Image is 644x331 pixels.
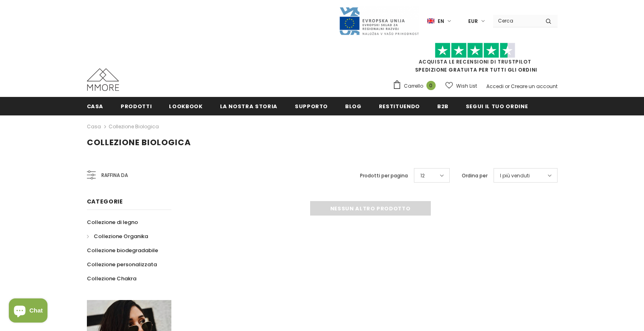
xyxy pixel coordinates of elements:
a: supporto [295,97,328,115]
a: Blog [345,97,362,115]
a: Segui il tuo ordine [466,97,528,115]
span: Lookbook [169,103,202,110]
a: Casa [87,97,104,115]
span: Casa [87,103,104,110]
a: Acquista le recensioni di TrustPilot [419,58,531,65]
span: Blog [345,103,362,110]
inbox-online-store-chat: Shopify online store chat [6,298,50,325]
a: Prodotti [121,97,152,115]
span: 0 [426,81,436,90]
a: Collezione di legno [87,215,138,229]
label: Ordina per [462,172,488,180]
a: Casa [87,122,101,132]
span: Wish List [456,82,477,90]
span: Carrello [404,82,423,90]
img: Javni Razpis [339,6,419,36]
a: Restituendo [379,97,420,115]
a: Javni Razpis [339,17,419,24]
span: La nostra storia [220,103,278,110]
input: Search Site [493,15,539,27]
a: B2B [437,97,449,115]
span: Categorie [87,197,123,206]
span: Raffina da [101,171,128,180]
label: Prodotti per pagina [360,172,408,180]
a: Carrello 0 [393,80,440,92]
a: Collezione Chakra [87,271,136,286]
a: Creare un account [511,83,558,90]
a: La nostra storia [220,97,278,115]
span: Collezione personalizzata [87,261,157,268]
span: Collezione biologica [87,137,191,148]
span: en [438,17,444,25]
a: Lookbook [169,97,202,115]
span: Prodotti [121,103,152,110]
a: Collezione personalizzata [87,257,157,271]
span: B2B [437,103,449,110]
a: Collezione Organika [87,229,148,243]
img: Casi MMORE [87,68,119,91]
span: supporto [295,103,328,110]
span: EUR [468,17,478,25]
span: SPEDIZIONE GRATUITA PER TUTTI GLI ORDINI [393,46,558,73]
span: or [505,83,510,90]
span: Collezione di legno [87,218,138,226]
span: Collezione biodegradabile [87,247,158,254]
img: Fidati di Pilot Stars [435,43,515,58]
span: Collezione Chakra [87,275,136,282]
span: Collezione Organika [94,232,148,240]
a: Wish List [445,79,477,93]
span: I più venduti [500,172,530,180]
span: Segui il tuo ordine [466,103,528,110]
a: Collezione biodegradabile [87,243,158,257]
span: 12 [420,172,425,180]
a: Collezione biologica [109,123,159,130]
span: Restituendo [379,103,420,110]
img: i-lang-1.png [427,18,434,25]
a: Accedi [486,83,504,90]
